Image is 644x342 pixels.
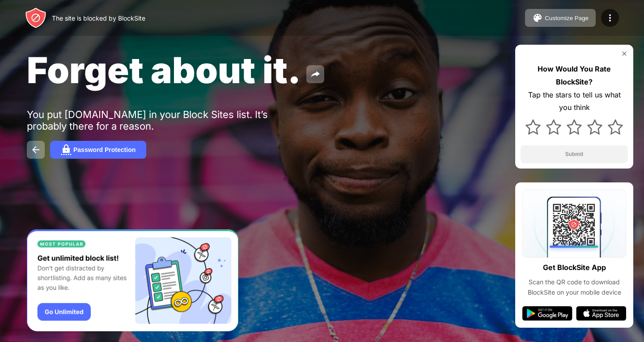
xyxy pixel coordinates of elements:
[27,109,303,132] div: You put [DOMAIN_NAME] in your Block Sites list. It’s probably there for a reason.
[621,50,628,57] img: rate-us-close.svg
[522,190,626,258] img: qrcode.svg
[30,144,41,155] img: back.svg
[50,141,146,159] button: Password Protection
[27,48,301,92] span: Forget about it.
[545,15,589,21] div: Customize Page
[525,119,541,135] img: star.svg
[605,13,615,23] img: menu-icon.svg
[543,261,606,274] div: Get BlockSite App
[27,229,238,332] iframe: Banner
[521,89,628,114] div: Tap the stars to tell us what you think
[522,306,572,321] img: google-play.svg
[521,63,628,89] div: How Would You Rate BlockSite?
[522,277,626,297] div: Scan the QR code to download BlockSite on your mobile device
[61,144,72,155] img: password.svg
[608,119,623,135] img: star.svg
[521,145,628,163] button: Submit
[73,146,136,153] div: Password Protection
[532,13,543,23] img: pallet.svg
[525,9,596,27] button: Customize Page
[25,7,47,29] img: header-logo.svg
[576,306,626,321] img: app-store.svg
[567,119,582,135] img: star.svg
[587,119,602,135] img: star.svg
[52,14,145,22] div: The site is blocked by BlockSite
[310,69,321,80] img: share.svg
[546,119,561,135] img: star.svg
